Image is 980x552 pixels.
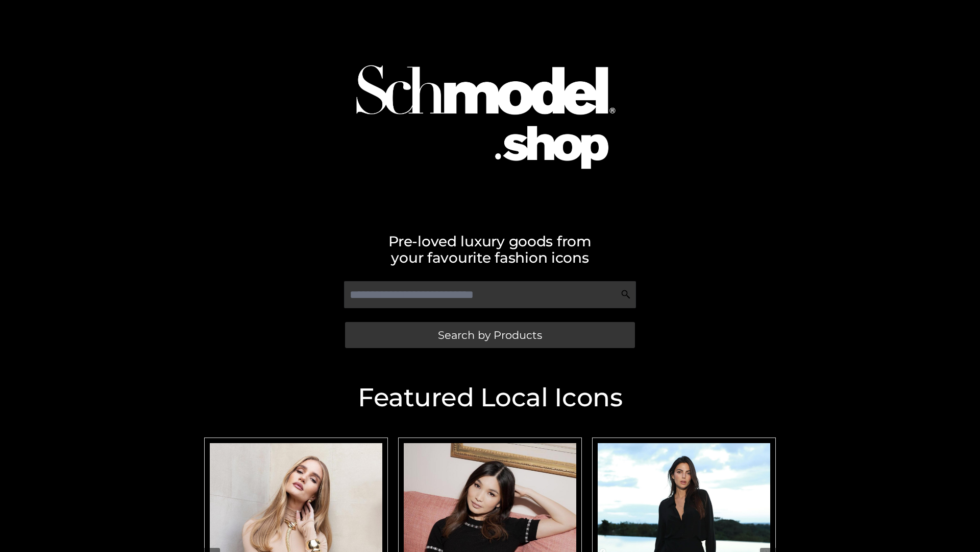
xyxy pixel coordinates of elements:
a: Search by Products [345,322,635,348]
img: Search Icon [621,289,631,300]
h2: Featured Local Icons​ [199,385,781,410]
h2: Pre-loved luxury goods from your favourite fashion icons [199,233,781,266]
span: Search by Products [438,330,542,340]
